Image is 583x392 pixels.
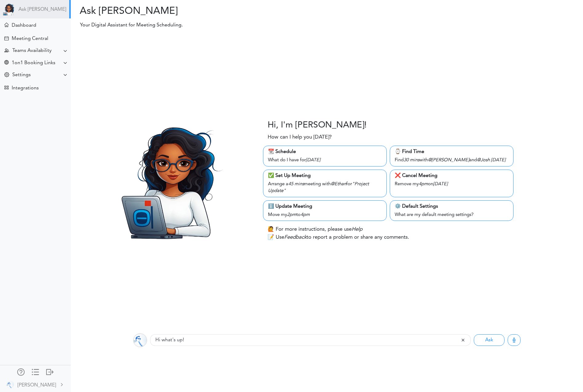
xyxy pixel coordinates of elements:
div: ℹ️ Update Meeting [268,203,382,210]
div: Find with and [395,155,509,164]
p: How can I help you [DATE]? [268,133,332,141]
div: ⌚️ Find Time [395,148,509,155]
i: [DATE] [433,182,448,186]
i: @Josh [477,158,490,163]
i: [DATE] [491,158,505,163]
button: Ask [474,334,505,346]
div: ✅ Set Up Meeting [268,172,382,179]
i: 4pm [301,213,310,217]
div: Creating Meeting [4,36,9,41]
img: Powered by TEAMCAL AI [3,3,15,15]
p: 📝 Use to report a problem or share any comments. [268,233,409,241]
i: 2pm [287,213,296,217]
i: 4pm [419,182,428,186]
i: 45 mins [288,182,304,186]
img: 9k= [133,333,147,347]
div: TEAMCAL AI Workflow Apps [4,85,9,90]
div: 1on1 Booking Links [12,60,55,66]
i: @[PERSON_NAME] [428,158,469,163]
img: 9k= [6,381,14,388]
div: Arrange a meeting with for [268,179,382,195]
p: 🙋 For more instructions, please use [268,225,362,233]
div: 📆 Schedule [268,148,382,155]
div: What do I have for [268,155,382,164]
i: [DATE] [306,158,320,163]
div: Show only icons [32,368,39,374]
div: [PERSON_NAME] [18,382,56,389]
img: Zara.png [104,115,235,247]
div: Meeting Central [12,36,48,42]
div: Log out [46,368,54,374]
h3: Hi, I'm [PERSON_NAME]! [268,120,367,131]
div: Change Settings [4,72,9,78]
a: Ask [PERSON_NAME] [18,7,66,13]
i: Feedback [284,235,306,240]
i: "Project Update" [268,182,369,194]
div: Settings [12,72,31,78]
div: Home [4,23,9,27]
div: ❌ Cancel Meeting [395,172,509,179]
i: @Ethan [331,182,346,186]
p: Your Digital Assistant for Meeting Scheduling. [76,22,434,29]
div: Manage Members and Externals [17,368,25,374]
div: What are my default meeting settings? [395,210,509,219]
div: Remove my on [395,179,509,188]
div: Dashboard [12,23,36,29]
a: Manage Members and Externals [17,368,25,377]
div: Move my to [268,210,382,219]
i: Help [352,227,362,232]
div: Integrations [12,85,39,91]
div: Share Meeting Link [4,60,9,66]
a: Change side menu [32,368,39,377]
a: [PERSON_NAME] [1,378,70,391]
h2: Ask [PERSON_NAME] [75,6,322,17]
i: 30 mins [404,158,419,163]
div: ⚙️ Default Settings [395,203,509,210]
div: Teams Availability [12,48,52,54]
